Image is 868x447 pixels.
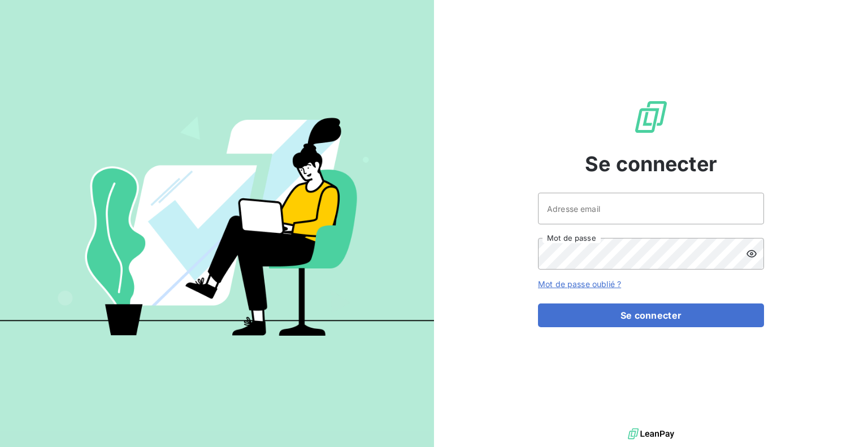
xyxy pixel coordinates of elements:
[585,149,717,179] span: Se connecter
[538,279,621,289] a: Mot de passe oublié ?
[633,99,669,135] img: Logo LeanPay
[628,426,674,442] img: logo
[538,193,764,224] input: placeholder
[538,303,764,327] button: Se connecter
